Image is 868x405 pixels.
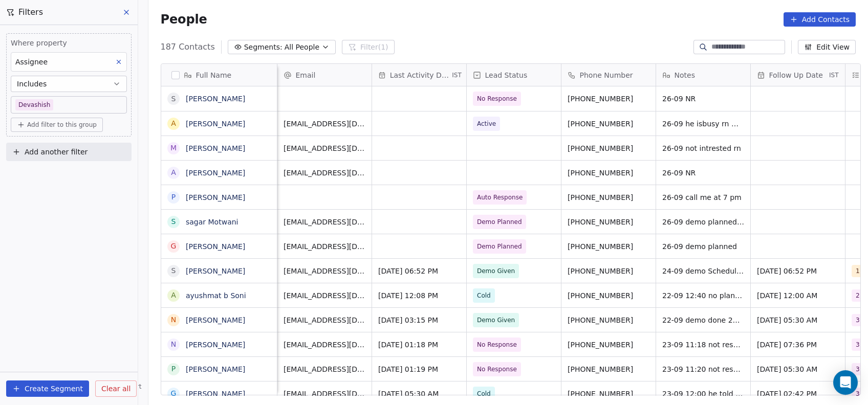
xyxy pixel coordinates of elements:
span: Notes [675,70,695,80]
span: [DATE] 12:08 PM [378,290,460,301]
span: [EMAIL_ADDRESS][DOMAIN_NAME] [284,143,365,153]
span: Demo Planned [477,217,522,227]
span: 3 [852,363,864,375]
span: [EMAIL_ADDRESS][DOMAIN_NAME] [284,241,365,252]
span: Help & Support [94,382,141,391]
span: 26-09 demo planned for [PERSON_NAME] [662,217,744,227]
div: Phone Number [561,64,656,86]
div: Notes [656,64,750,86]
span: 26-09 call me at 7 pm [662,192,744,202]
a: [PERSON_NAME] [186,242,245,251]
span: [EMAIL_ADDRESS][DOMAIN_NAME] [284,290,365,301]
div: A [171,118,176,129]
span: [DATE] 05:30 AM [378,389,460,399]
span: 1 [852,265,864,277]
span: [PHONE_NUMBER] [568,315,649,325]
span: 23-09 12:00 he told will tell in a month 22-09 13:49 not answering calls [662,389,744,399]
div: A [171,167,176,178]
div: m [170,143,176,153]
a: [PERSON_NAME] [186,316,245,324]
span: [EMAIL_ADDRESS][DOMAIN_NAME] [284,340,365,350]
span: [PHONE_NUMBER] [568,290,649,301]
span: 26-09 NR [662,94,744,104]
span: 26-09 not intrested rn [662,143,744,153]
span: [DATE] 02:42 PM [757,389,839,399]
span: 23-09 11:18 not responding 22-09 13:10 customer not responding [662,340,744,350]
span: 2 [852,289,864,302]
a: [PERSON_NAME] [186,95,245,103]
span: 26-09 demo planned [662,241,744,252]
span: Email [296,70,316,80]
div: p [171,192,175,202]
div: Last Activity DateIST [372,64,466,86]
button: Filter(1) [342,40,395,54]
span: 3 [852,339,864,351]
span: [PHONE_NUMBER] [568,168,649,178]
span: Cold [477,290,491,301]
span: [PHONE_NUMBER] [568,389,649,399]
button: Add Contacts [784,12,856,27]
span: [PHONE_NUMBER] [568,241,649,252]
span: [DATE] 05:30 AM [757,364,839,374]
span: [EMAIL_ADDRESS][DOMAIN_NAME] [284,266,365,276]
span: Follow Up Date [769,70,823,80]
div: S [171,265,176,276]
span: [DATE] 01:19 PM [378,364,460,374]
a: [PERSON_NAME] [186,169,245,177]
span: [PHONE_NUMBER] [568,266,649,276]
span: 22-09 12:40 no plans right now, will plan after 3-4 months, 15-07 17:38 did not pick up call WA sent [662,290,744,301]
span: [PHONE_NUMBER] [568,143,649,153]
a: [PERSON_NAME] [186,341,245,349]
span: [PHONE_NUMBER] [568,192,649,202]
span: Auto Response [477,192,523,202]
span: Phone Number [580,70,633,80]
span: [PHONE_NUMBER] [568,94,649,104]
span: 3 [852,314,864,326]
span: Cold [477,389,491,399]
span: [PHONE_NUMBER] [568,364,649,374]
button: Edit View [798,40,856,54]
span: All People [285,42,319,53]
div: G [170,388,176,399]
div: Open Intercom Messenger [833,370,858,395]
span: Full Name [196,70,232,80]
a: ayushmat b Soni [186,291,246,300]
span: 22-09 demo done 22-9 12:54 customer will open Chinese restaurant after chatt puja, customer wants... [662,315,744,325]
span: [DATE] 05:30 AM [757,315,839,325]
div: a [171,290,176,301]
span: Demo Given [477,315,515,325]
a: [PERSON_NAME] [186,267,245,275]
span: [PHONE_NUMBER] [568,217,649,227]
span: IST [452,71,462,79]
div: S [171,94,176,104]
div: P [171,364,175,374]
span: Demo Given [477,266,515,276]
span: No Response [477,364,517,374]
div: N [170,339,176,350]
div: N [170,314,176,325]
span: People [161,12,207,27]
a: [PERSON_NAME] [186,193,245,201]
span: [EMAIL_ADDRESS][DOMAIN_NAME] [284,364,365,374]
span: [EMAIL_ADDRESS][DOMAIN_NAME] [284,217,365,227]
span: Demo Planned [477,241,522,252]
span: No Response [477,340,517,350]
span: No Response [477,94,517,104]
a: [PERSON_NAME] [186,365,245,373]
span: [PHONE_NUMBER] [568,340,649,350]
span: 23-09 11:20 not responding 22-09 13:13 customer not responding, 11-06 13:20 dial number is forwarded [662,364,744,374]
a: [PERSON_NAME] [186,144,245,152]
span: [DATE] 06:52 PM [757,266,839,276]
div: G [170,241,176,252]
span: Lead Status [485,70,528,80]
div: Email [277,64,372,86]
span: [PHONE_NUMBER] [568,119,649,129]
div: s [171,216,176,227]
span: [DATE] 07:36 PM [757,340,839,350]
a: [PERSON_NAME] [186,120,245,128]
div: Follow Up DateIST [751,64,845,86]
span: [EMAIL_ADDRESS][DOMAIN_NAME] [284,389,365,399]
span: IST [829,71,839,79]
span: Segments: [244,42,283,53]
span: [EMAIL_ADDRESS][DOMAIN_NAME] [284,315,365,325]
